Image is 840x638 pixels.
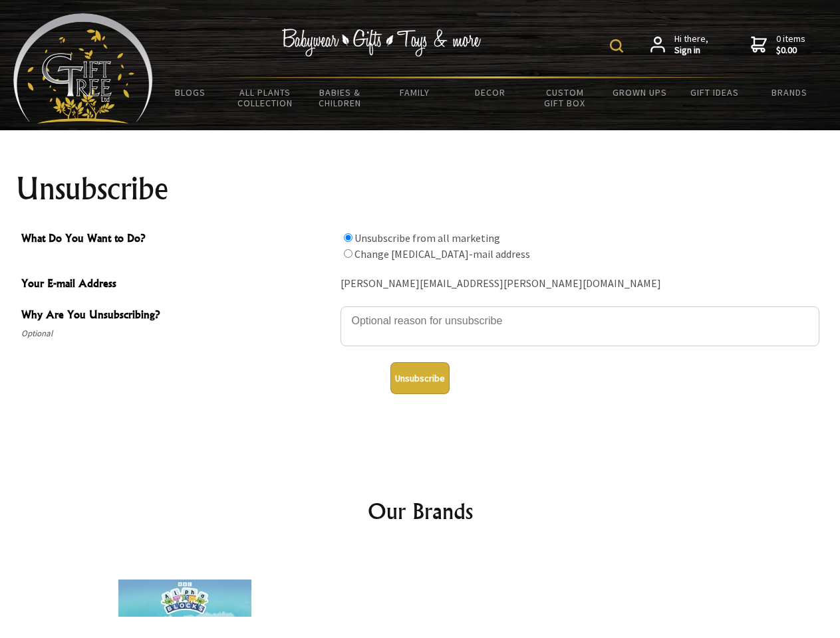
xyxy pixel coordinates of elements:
span: Optional [21,326,334,342]
a: Decor [452,78,527,106]
span: What Do You Want to Do? [21,230,334,249]
span: Your E-mail Address [21,275,334,294]
img: Babyware - Gifts - Toys and more... [13,13,153,124]
span: Why Are You Unsubscribing? [21,306,334,326]
a: Family [378,78,453,106]
input: What Do You Want to Do? [344,249,352,258]
input: What Do You Want to Do? [344,233,352,242]
img: product search [610,39,623,53]
strong: $0.00 [776,45,805,56]
a: Custom Gift Box [527,78,603,117]
strong: Sign in [674,45,708,56]
label: Unsubscribe from all marketing [354,231,500,245]
a: Gift Ideas [677,78,752,106]
button: Unsubscribe [390,362,450,394]
img: Babywear - Gifts - Toys & more [282,29,482,56]
h2: Our Brands [27,495,814,527]
span: 0 items [776,33,805,56]
div: [PERSON_NAME][EMAIL_ADDRESS][PERSON_NAME][DOMAIN_NAME] [341,274,819,294]
h1: Unsubscribe [16,173,825,205]
a: BLOGS [153,78,228,106]
a: Grown Ups [602,78,677,106]
a: Babies & Children [303,78,378,117]
textarea: Why Are You Unsubscribing? [341,306,819,346]
a: All Plants Collection [228,78,303,117]
a: 0 items$0.00 [751,33,805,56]
label: Change [MEDICAL_DATA]-mail address [354,247,530,261]
a: Brands [752,78,827,106]
a: Hi there,Sign in [650,33,708,56]
span: Hi there, [674,33,708,56]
